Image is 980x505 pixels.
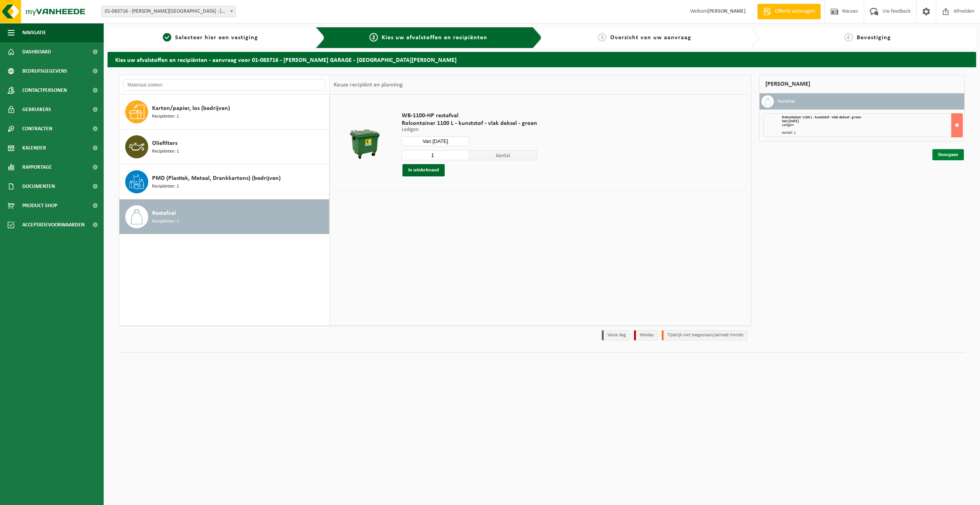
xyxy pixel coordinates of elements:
[382,35,487,41] span: Kies uw afvalstoffen en recipiënten
[782,123,963,127] div: Ledigen
[402,120,537,127] span: Rolcontainer 1100 L - kunststof - vlak deksel - groen
[602,330,630,341] li: Vaste dag
[108,52,976,67] h2: Kies uw afvalstoffen en recipiënten - aanvraag voor 01-083716 - [PERSON_NAME] GARAGE - [GEOGRAPHI...
[598,33,606,42] span: 3
[469,150,537,160] span: Aantal
[610,35,691,41] span: Overzicht van uw aanvraag
[22,23,46,42] span: Navigatie
[152,148,179,155] span: Recipiënten: 1
[22,138,46,158] span: Kalender
[152,113,179,120] span: Recipiënten: 1
[932,149,964,160] a: Doorgaan
[22,177,55,196] span: Documenten
[152,209,176,218] span: Restafval
[22,119,52,138] span: Contracten
[152,218,179,225] span: Recipiënten: 1
[152,174,281,183] span: PMD (Plastiek, Metaal, Drankkartons) (bedrijven)
[152,139,177,148] span: Oliefilters
[782,119,799,123] strong: Van [DATE]
[119,130,329,164] button: Oliefilters Recipiënten: 1
[22,81,67,100] span: Contactpersonen
[123,79,326,91] input: Materiaal zoeken
[782,115,861,120] span: Rolcontainer 1100 L - kunststof - vlak deksel - groen
[330,75,407,95] div: Keuze recipiënt en planning
[369,33,378,42] span: 2
[22,215,84,234] span: Acceptatievoorwaarden
[119,164,329,199] button: PMD (Plastiek, Metaal, Drankkartons) (bedrijven) Recipiënten: 1
[22,42,51,61] span: Dashboard
[773,8,817,15] span: Offerte aanvragen
[22,196,57,215] span: Product Shop
[22,61,67,81] span: Bedrijfsgegevens
[152,104,230,113] span: Karton/papier, los (bedrijven)
[857,35,891,41] span: Bevestiging
[759,75,965,93] div: [PERSON_NAME]
[22,100,51,119] span: Gebruikers
[402,136,470,146] input: Selecteer datum
[111,33,310,42] a: 1Selecteer hier een vestiging
[757,4,821,19] a: Offerte aanvragen
[844,33,853,42] span: 4
[402,164,445,176] button: In winkelmand
[163,33,171,42] span: 1
[101,6,236,17] span: 01-083716 - BOONE TOM GARAGE - SINT-MARIA-LIERDE
[402,127,537,133] p: Ledigen
[402,112,537,120] span: WB-1100-HP restafval
[778,95,795,108] h3: Restafval
[662,330,748,341] li: Tijdelijk niet toegestaan/période limitée
[119,95,329,130] button: Karton/papier, los (bedrijven) Recipiënten: 1
[175,35,258,41] span: Selecteer hier een vestiging
[102,6,235,17] span: 01-083716 - BOONE TOM GARAGE - SINT-MARIA-LIERDE
[634,330,658,341] li: Holiday
[152,183,179,190] span: Recipiënten: 1
[119,199,329,234] button: Restafval Recipiënten: 1
[22,158,52,177] span: Rapportage
[707,8,746,14] strong: [PERSON_NAME]
[782,131,963,135] div: Aantal: 1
